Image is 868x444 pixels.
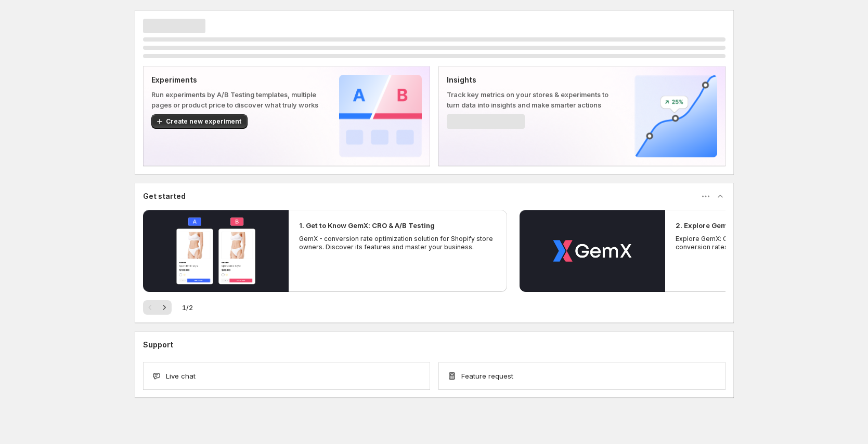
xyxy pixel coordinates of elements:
img: Experiments [339,75,422,157]
span: Create new experiment [166,117,241,126]
span: 1 / 2 [182,302,193,313]
p: Insights [447,75,618,85]
span: Live chat [166,371,196,381]
h2: 1. Get to Know GemX: CRO & A/B Testing [299,220,435,231]
p: GemX - conversion rate optimization solution for Shopify store owners. Discover its features and ... [299,235,497,251]
button: Create new experiment [151,114,248,129]
button: Play video [520,210,665,292]
button: Play video [143,210,289,292]
h2: 2. Explore GemX: CRO & A/B Testing Use Cases [676,220,837,231]
p: Experiments [151,75,322,85]
button: Next [157,300,172,315]
p: Run experiments by A/B Testing templates, multiple pages or product price to discover what truly ... [151,89,322,110]
span: Feature request [461,371,513,381]
img: Insights [634,75,717,157]
p: Track key metrics on your stores & experiments to turn data into insights and make smarter actions [447,89,618,110]
h3: Support [143,340,173,350]
h3: Get started [143,191,186,201]
nav: Pagination [143,300,172,315]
